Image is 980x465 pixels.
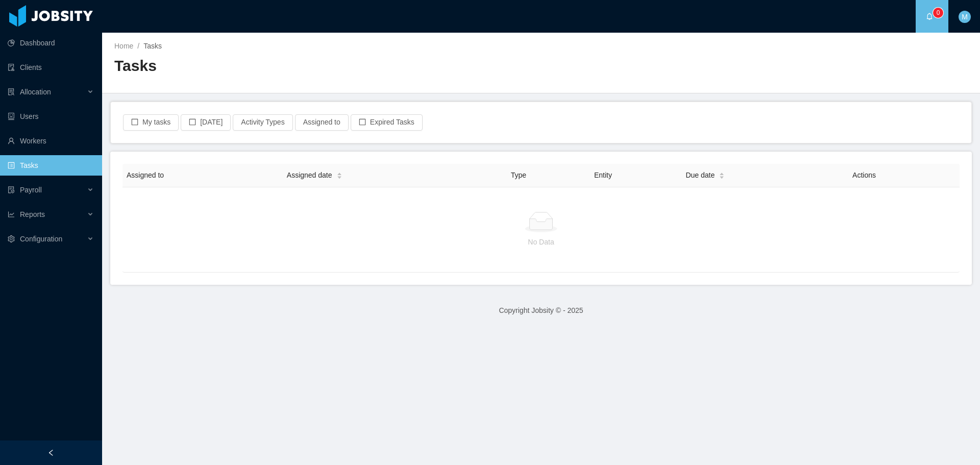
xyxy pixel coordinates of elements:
button: Activity Types [233,114,292,131]
button: icon: border[DATE] [181,114,231,131]
div: Sort [336,171,342,178]
a: icon: pie-chartDashboard [8,33,94,53]
i: icon: solution [8,88,15,95]
span: Allocation [20,88,51,96]
span: Tasks [143,42,162,50]
span: Configuration [20,235,62,243]
span: Assigned to [127,171,164,179]
span: Assigned date [287,170,332,181]
sup: 0 [933,8,943,18]
i: icon: file-protect [8,186,15,193]
i: icon: caret-down [336,175,342,178]
a: Home [114,42,133,50]
span: Actions [852,171,876,179]
button: Assigned to [295,114,349,131]
button: icon: borderExpired Tasks [351,114,423,131]
span: Payroll [20,186,42,194]
a: icon: auditClients [8,57,94,78]
i: icon: caret-up [336,171,342,174]
i: icon: line-chart [8,211,15,218]
i: icon: setting [8,235,15,242]
a: icon: profileTasks [8,155,94,176]
i: icon: caret-up [719,171,725,174]
p: No Data [131,236,951,248]
span: Due date [685,170,715,181]
span: M [962,11,968,23]
div: Sort [719,171,725,178]
i: icon: bell [926,13,933,20]
i: icon: caret-down [719,175,725,178]
span: Type [511,171,526,179]
h2: Tasks [114,56,541,77]
span: / [137,42,139,50]
span: Entity [594,171,612,179]
button: icon: borderMy tasks [123,114,179,131]
a: icon: robotUsers [8,106,94,127]
a: icon: userWorkers [8,131,94,151]
footer: Copyright Jobsity © - 2025 [102,293,980,328]
span: Reports [20,210,45,218]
